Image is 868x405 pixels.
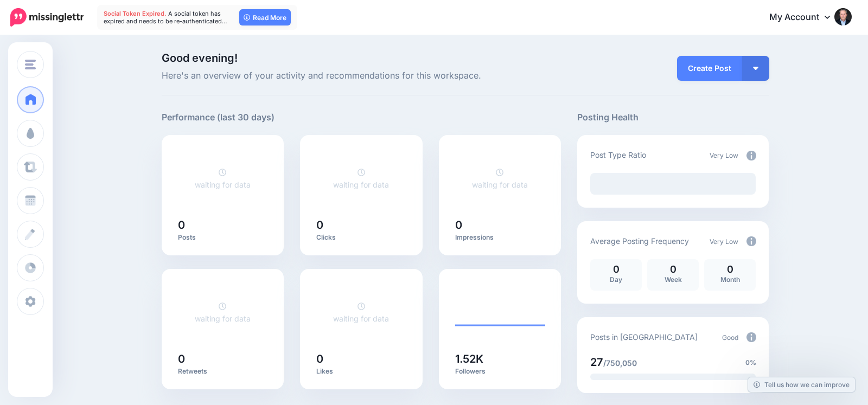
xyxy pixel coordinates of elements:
[10,8,84,27] img: Missinglettr
[162,111,275,124] h5: Performance (last 30 days)
[316,353,406,364] h5: 0
[472,168,528,189] a: waiting for data
[748,377,855,392] a: Tell us how we can improve
[758,4,852,31] a: My Account
[316,367,406,376] p: Likes
[710,151,738,159] span: Very Low
[603,358,637,368] span: /750,050
[162,69,561,83] span: Here's an overview of your activity and recommendations for this workspace.
[577,111,769,124] h5: Posting Health
[746,236,756,246] img: info-circle-grey.png
[665,275,682,284] span: Week
[653,265,693,274] p: 0
[239,9,291,25] a: Read More
[455,220,545,230] h5: 0
[178,367,268,376] p: Retweets
[162,52,238,65] span: Good evening!
[104,10,227,25] span: A social token has expired and needs to be re-authenticated…
[316,220,406,230] h5: 0
[710,265,750,274] p: 0
[455,367,545,376] p: Followers
[746,332,756,342] img: info-circle-grey.png
[178,353,268,364] h5: 0
[316,233,406,242] p: Clicks
[596,265,636,274] p: 0
[710,237,738,246] span: Very Low
[677,56,742,81] a: Create Post
[455,353,545,364] h5: 1.52K
[195,168,251,189] a: waiting for data
[333,301,389,323] a: waiting for data
[455,233,545,242] p: Impressions
[104,10,167,17] span: Social Token Expired.
[720,275,740,284] span: Month
[745,357,756,368] span: 0%
[722,333,738,342] span: Good
[590,149,646,161] p: Post Type Ratio
[195,301,251,323] a: waiting for data
[590,235,689,247] p: Average Posting Frequency
[610,275,622,284] span: Day
[25,60,36,69] img: menu.png
[333,168,389,189] a: waiting for data
[753,67,758,70] img: arrow-down-white.png
[746,151,756,160] img: info-circle-grey.png
[590,331,698,343] p: Posts in [GEOGRAPHIC_DATA]
[178,220,268,230] h5: 0
[178,233,268,242] p: Posts
[590,356,603,369] span: 27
